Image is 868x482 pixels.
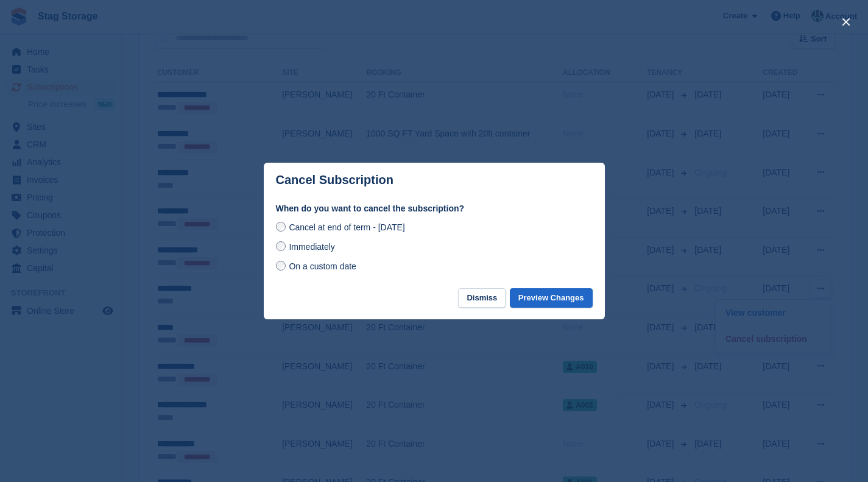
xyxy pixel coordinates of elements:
button: Preview Changes [510,288,593,308]
p: Cancel Subscription [276,173,393,187]
span: Cancel at end of term - [DATE] [289,222,404,232]
label: When do you want to cancel the subscription? [276,202,593,215]
span: On a custom date [289,261,356,271]
button: close [836,12,856,32]
input: On a custom date [276,261,286,271]
button: Dismiss [458,288,506,308]
input: Cancel at end of term - [DATE] [276,222,286,232]
input: Immediately [276,241,286,251]
span: Immediately [289,242,334,252]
